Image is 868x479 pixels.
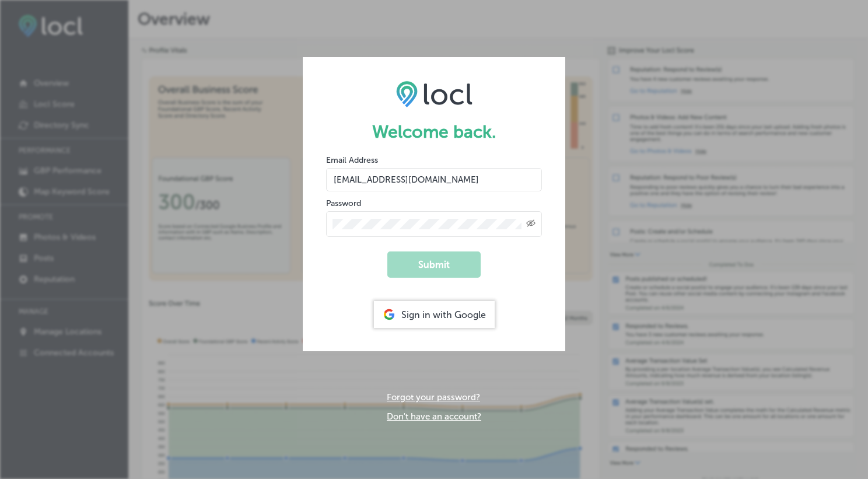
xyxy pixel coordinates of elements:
[326,121,542,142] h1: Welcome back.
[326,198,361,208] label: Password
[526,219,535,229] span: Toggle password visibility
[374,301,495,328] div: Sign in with Google
[387,392,480,403] a: Forgot your password?
[326,155,378,165] label: Email Address
[387,411,481,422] a: Don't have an account?
[396,81,473,107] img: LOCL logo
[387,251,481,278] button: Submit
